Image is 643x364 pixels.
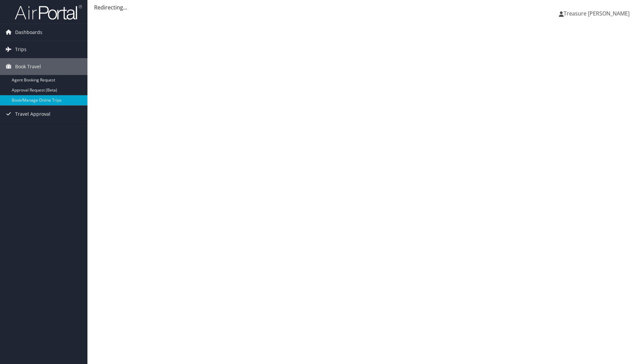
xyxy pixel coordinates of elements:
[564,10,630,17] span: Treasure [PERSON_NAME]
[15,24,42,41] span: Dashboards
[15,58,41,75] span: Book Travel
[94,3,636,11] div: Redirecting...
[15,41,27,58] span: Trips
[15,4,82,20] img: airportal-logo.png
[15,106,50,122] span: Travel Approval
[559,3,636,24] a: Treasure [PERSON_NAME]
